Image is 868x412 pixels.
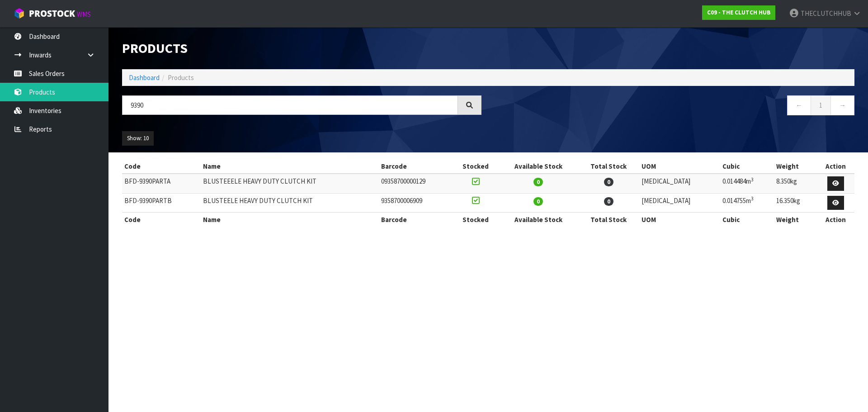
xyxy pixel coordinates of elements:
span: Products [168,73,194,82]
th: Total Stock [578,213,640,227]
th: Cubic [720,213,774,227]
td: 0.014484m [720,174,774,193]
span: 0 [604,178,613,186]
th: UOM [639,213,720,227]
span: THECLUTCHHUB [801,9,851,18]
th: Action [817,213,854,227]
th: Total Stock [578,159,640,174]
th: Weight [774,159,817,174]
span: 0 [533,178,543,186]
th: Stocked [453,213,499,227]
span: ProStock [29,8,75,19]
button: Show: 10 [122,131,154,146]
th: Code [122,159,201,174]
small: WMS [77,10,91,19]
th: Code [122,213,201,227]
th: UOM [639,159,720,174]
a: ← [787,95,811,115]
input: Search products [122,95,458,115]
td: BLUSTEEELE HEAVY DUTY CLUTCH KIT [201,174,379,193]
td: [MEDICAL_DATA] [639,174,720,193]
td: 8.350kg [774,174,817,193]
span: 0 [604,197,613,206]
th: Action [817,159,854,174]
td: 9358700006909 [379,193,453,213]
sup: 3 [751,195,754,202]
a: Dashboard [129,73,160,82]
td: BLUSTEELE HEAVY DUTY CLUTCH KIT [201,193,379,213]
td: BFD-9390PARTB [122,193,201,213]
nav: Page navigation [495,95,854,118]
h1: Products [122,41,481,56]
th: Cubic [720,159,774,174]
th: Available Stock [499,159,578,174]
td: 16.350kg [774,193,817,213]
th: Weight [774,213,817,227]
a: 1 [811,95,831,115]
img: cube-alt.png [14,8,25,19]
td: BFD-9390PARTA [122,174,201,193]
th: Stocked [453,159,499,174]
span: 0 [533,197,543,206]
th: Barcode [379,159,453,174]
th: Barcode [379,213,453,227]
th: Name [201,213,379,227]
th: Name [201,159,379,174]
td: 0.014755m [720,193,774,213]
td: 09358700000129 [379,174,453,193]
strong: C09 - THE CLUTCH HUB [707,9,770,16]
td: [MEDICAL_DATA] [639,193,720,213]
a: → [830,95,854,115]
th: Available Stock [499,213,578,227]
sup: 3 [751,176,754,183]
